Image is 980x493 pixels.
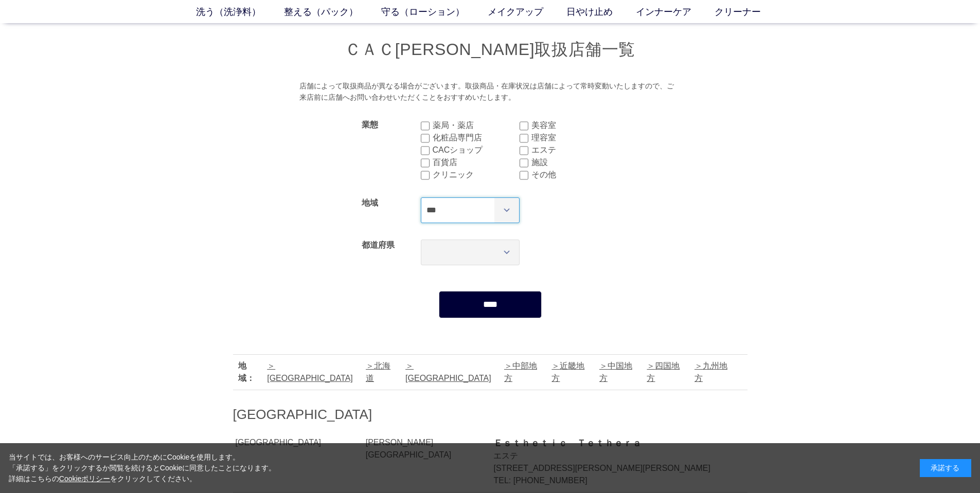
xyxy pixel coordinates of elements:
div: 地域： [238,360,262,385]
a: クリーナー [715,5,784,19]
label: エステ [531,144,618,156]
a: インナーケア [636,5,715,19]
div: 店舗によって取扱商品が異なる場合がございます。取扱商品・在庫状況は店舗によって常時変動いたしますので、ご来店前に店舗へお問い合わせいただくことをおすすめいたします。 [299,81,681,103]
div: [PERSON_NAME][GEOGRAPHIC_DATA] [366,436,481,461]
label: 百貨店 [433,156,520,169]
label: 美容室 [531,119,618,132]
a: Cookieポリシー [59,474,111,483]
a: 四国地方 [647,361,680,382]
label: 施設 [531,156,618,169]
label: 業態 [362,120,378,129]
a: 整える（パック） [284,5,381,19]
div: [GEOGRAPHIC_DATA] [236,436,364,449]
label: 地域 [362,198,378,207]
label: 化粧品専門店 [433,132,520,144]
a: 日やけ止め [566,5,636,19]
a: 洗う（洗浄料） [196,5,284,19]
div: 承諾する [920,459,971,477]
a: 守る（ローション） [381,5,488,19]
a: 中国地方 [599,361,632,382]
a: 近畿地方 [551,361,584,382]
label: 都道府県 [362,241,395,249]
a: [GEOGRAPHIC_DATA] [267,361,353,382]
a: 九州地方 [694,361,727,382]
h2: [GEOGRAPHIC_DATA] [233,406,747,424]
label: その他 [531,169,618,181]
div: Ｅｓｔｈｅｔｉｃ Ｔｅｔｈｅｒａ [493,436,724,450]
a: メイクアップ [488,5,566,19]
label: 薬局・薬店 [433,119,520,132]
label: 理容室 [531,132,618,144]
h1: ＣＡＣ[PERSON_NAME]取扱店舗一覧 [233,39,747,61]
label: クリニック [433,169,520,181]
a: 中部地方 [504,361,537,382]
a: [GEOGRAPHIC_DATA] [405,361,491,382]
div: 当サイトでは、お客様へのサービス向上のためにCookieを使用します。 「承諾する」をクリックするか閲覧を続けるとCookieに同意したことになります。 詳細はこちらの をクリックしてください。 [9,452,276,484]
a: 北海道 [366,361,390,382]
label: CACショップ [433,144,520,156]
